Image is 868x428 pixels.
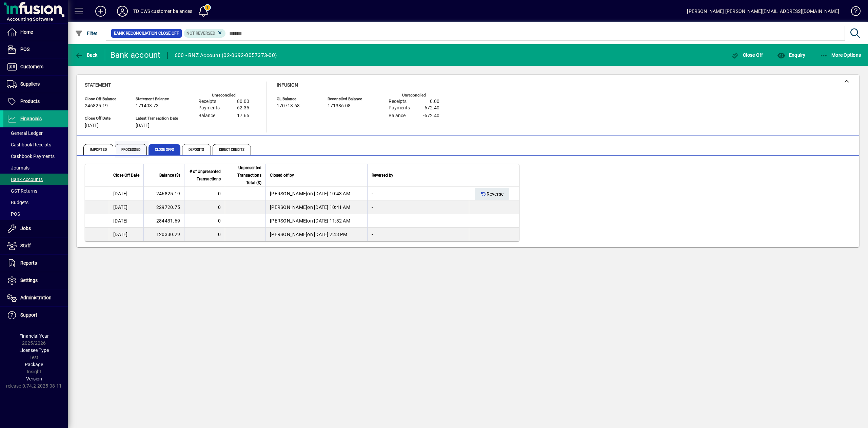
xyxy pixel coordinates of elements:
span: Reports [20,260,37,266]
span: Bank Reconciliation Close Off [114,30,179,37]
a: Jobs [3,220,68,237]
span: Closed off by [270,172,294,179]
span: Reversed by [372,172,393,179]
span: Enquiry [777,52,805,58]
span: 62.35 [237,105,249,111]
span: Close Off Balance [85,97,125,101]
td: 120330.29 [143,228,184,241]
td: - [367,200,469,214]
a: POS [3,41,68,58]
span: 672.40 [425,105,439,111]
span: Filter [75,31,98,36]
a: Administration [3,289,68,306]
span: [PERSON_NAME] [270,204,307,210]
span: 246825.19 [85,103,108,109]
span: Direct Credits [213,144,251,155]
a: Cashbook Payments [3,150,68,162]
td: on [DATE] 10:41 AM [265,200,367,214]
span: Balance [389,113,406,119]
td: on [DATE] 11:32 AM [265,214,367,228]
mat-chip: Reversal status: Not reversed [184,29,226,38]
span: [DATE] [85,123,99,128]
td: 0 [184,187,225,200]
td: 284431.69 [143,214,184,228]
div: Bank account [110,50,161,60]
td: - [367,214,469,228]
span: POS [7,211,20,217]
span: Balance [198,113,215,119]
span: Administration [20,295,52,300]
span: Balance ($) [159,172,180,179]
span: POS [20,47,29,52]
span: Support [20,312,37,318]
td: 229720.75 [143,200,184,214]
span: Settings [20,278,38,283]
button: Close Off [730,49,765,61]
span: [PERSON_NAME] [270,218,307,224]
td: - [367,187,469,200]
span: Version [26,376,42,381]
span: Products [20,99,40,104]
span: 171386.08 [328,103,351,109]
a: Knowledge Base [846,1,860,23]
span: Cashbook Payments [7,154,55,159]
span: Unpresented Transactions Total ($) [229,164,261,186]
span: Financial Year [19,333,49,339]
td: 0 [184,228,225,241]
span: Budgets [7,200,28,205]
span: Receipts [389,99,407,104]
span: Receipts [198,99,216,104]
span: Licensee Type [19,347,49,353]
span: Latest Transaction Date [136,116,178,121]
span: Close Offs [149,144,180,155]
button: Add [90,5,112,17]
span: [DATE] [136,123,150,128]
span: Package [25,362,43,367]
button: Profile [112,5,133,17]
span: Journals [7,165,29,171]
a: Suppliers [3,76,68,93]
span: Close Off [731,52,763,58]
a: GST Returns [3,185,68,197]
span: 80.00 [237,99,249,104]
td: - [367,228,469,241]
span: 170713.68 [277,103,300,109]
span: -672.40 [423,113,439,119]
td: 246825.19 [143,187,184,200]
span: Deposits [182,144,211,155]
button: Back [73,49,99,61]
span: 17.65 [237,113,249,119]
a: Customers [3,58,68,75]
span: Payments [389,105,410,111]
span: 0.00 [430,99,439,104]
app-page-header-button: Back [68,49,105,61]
span: Statement Balance [136,97,178,101]
a: Budgets [3,197,68,208]
a: Staff [3,237,68,254]
span: Home [20,29,33,35]
span: # of Unpresented Transactions [189,168,221,183]
td: [DATE] [109,214,143,228]
span: Back [75,52,98,58]
span: Imported [83,144,113,155]
span: GST Returns [7,188,37,194]
div: TD CWS customer balances [133,6,192,17]
a: Home [3,24,68,41]
td: 0 [184,214,225,228]
td: on [DATE] 2:43 PM [265,228,367,241]
td: [DATE] [109,200,143,214]
div: [PERSON_NAME] [PERSON_NAME][EMAIL_ADDRESS][DOMAIN_NAME] [687,6,839,17]
span: Close Off Date [113,172,139,179]
span: [PERSON_NAME] [270,191,307,196]
a: General Ledger [3,127,68,139]
td: [DATE] [109,228,143,241]
span: Jobs [20,226,31,231]
a: Bank Accounts [3,174,68,185]
span: Customers [20,64,43,69]
span: Close Off Date [85,116,125,121]
td: 0 [184,200,225,214]
button: Enquiry [775,49,807,61]
span: Bank Accounts [7,177,43,182]
span: Reconciled Balance [328,97,368,101]
td: on [DATE] 10:43 AM [265,187,367,200]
